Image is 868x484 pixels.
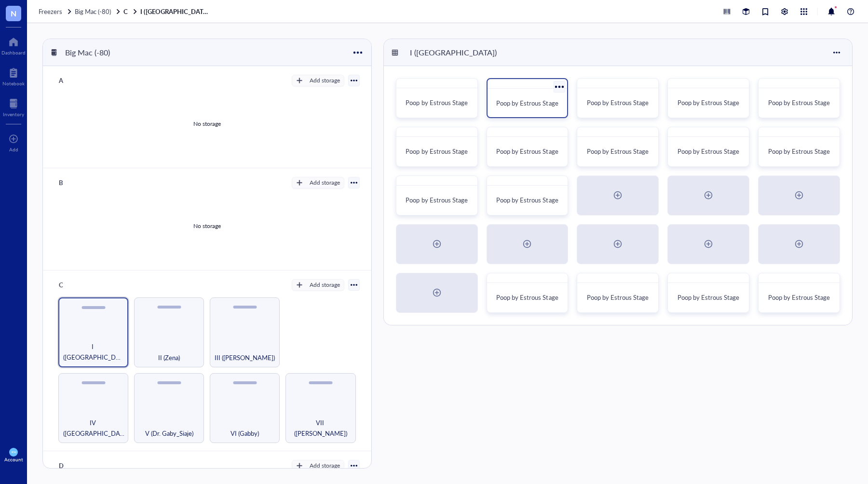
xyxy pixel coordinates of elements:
[292,460,344,471] button: Add storage
[61,44,119,61] div: Big Mac (-80)
[292,279,344,291] button: Add storage
[4,457,23,462] div: Account
[1,50,26,55] div: Dashboard
[496,293,558,302] span: Poop by Estrous Stage
[678,98,739,107] span: Poop by Estrous Stage
[215,352,275,363] span: III ([PERSON_NAME])
[768,293,830,302] span: Poop by Estrous Stage
[54,176,112,189] div: B
[193,120,221,128] div: No storage
[587,147,649,156] span: Poop by Estrous Stage
[2,81,25,86] div: Notebook
[406,147,467,156] span: Poop by Estrous Stage
[231,428,259,439] span: VI (Gabby)
[496,195,558,204] span: Poop by Estrous Stage
[39,7,73,16] a: Freezers
[11,7,16,19] span: N
[292,177,344,188] button: Add storage
[768,147,830,156] span: Poop by Estrous Stage
[63,341,123,363] span: I ([GEOGRAPHIC_DATA])
[310,76,340,85] div: Add storage
[75,7,111,16] span: Big Mac (-80)
[9,147,18,152] div: Add
[406,98,467,107] span: Poop by Estrous Stage
[310,281,340,289] div: Add storage
[75,7,122,16] a: Big Mac (-80)
[54,74,112,87] div: A
[2,65,25,86] a: Notebook
[123,7,213,16] a: CI ([GEOGRAPHIC_DATA])
[193,222,221,230] div: No storage
[406,195,467,204] span: Poop by Estrous Stage
[292,75,344,86] button: Add storage
[290,417,351,439] span: VII ([PERSON_NAME])
[406,44,501,61] div: I ([GEOGRAPHIC_DATA])
[63,417,124,439] span: IV ([GEOGRAPHIC_DATA])
[587,293,649,302] span: Poop by Estrous Stage
[11,450,16,454] span: KW
[3,111,24,117] div: Inventory
[145,428,193,439] span: V (Dr. Gaby_Siaje)
[3,96,24,117] a: Inventory
[768,98,830,107] span: Poop by Estrous Stage
[587,98,649,107] span: Poop by Estrous Stage
[1,34,26,55] a: Dashboard
[158,352,180,363] span: II (Zena)
[678,293,739,302] span: Poop by Estrous Stage
[54,459,112,472] div: D
[496,98,558,108] span: Poop by Estrous Stage
[678,147,739,156] span: Poop by Estrous Stage
[310,178,340,187] div: Add storage
[39,7,62,16] span: Freezers
[496,147,558,156] span: Poop by Estrous Stage
[54,278,112,292] div: C
[310,461,340,470] div: Add storage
